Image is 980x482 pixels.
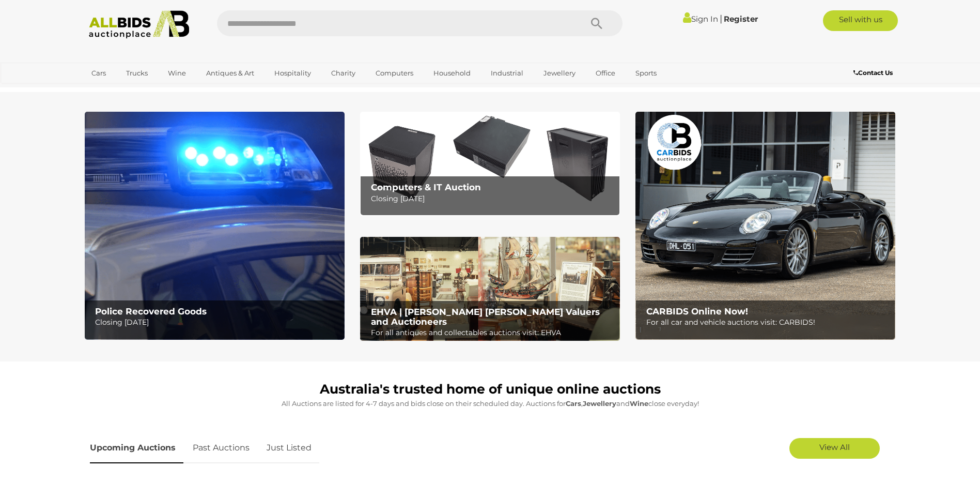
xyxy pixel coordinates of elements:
[853,69,893,77] b: Contact Us
[583,399,616,408] strong: Jewellery
[360,237,620,341] a: EHVA | Evans Hastings Valuers and Auctioneers EHVA | [PERSON_NAME] [PERSON_NAME] Valuers and Auct...
[629,65,663,82] a: Sports
[789,438,880,459] a: View All
[371,192,614,205] p: Closing [DATE]
[360,237,620,341] img: EHVA | Evans Hastings Valuers and Auctioneers
[823,10,898,31] a: Sell with us
[90,433,183,463] a: Upcoming Auctions
[635,112,895,340] img: CARBIDS Online Now!
[369,65,420,82] a: Computers
[371,307,600,327] b: EHVA | [PERSON_NAME] [PERSON_NAME] Valuers and Auctioneers
[85,112,345,340] img: Police Recovered Goods
[819,442,850,452] span: View All
[589,65,622,82] a: Office
[83,10,195,39] img: Allbids.com.au
[853,67,895,79] a: Contact Us
[646,306,748,317] b: CARBIDS Online Now!
[85,65,113,82] a: Cars
[537,65,582,82] a: Jewellery
[371,182,481,192] b: Computers & IT Auction
[161,65,193,82] a: Wine
[371,326,614,339] p: For all antiques and collectables auctions visit: EHVA
[683,14,718,24] a: Sign In
[720,13,722,24] span: |
[95,306,207,317] b: Police Recovered Goods
[185,433,257,463] a: Past Auctions
[646,316,890,329] p: For all car and vehicle auctions visit: CARBIDS!
[630,399,648,408] strong: Wine
[360,112,620,216] a: Computers & IT Auction Computers & IT Auction Closing [DATE]
[85,112,345,340] a: Police Recovered Goods Police Recovered Goods Closing [DATE]
[635,112,895,340] a: CARBIDS Online Now! CARBIDS Online Now! For all car and vehicle auctions visit: CARBIDS!
[360,112,620,216] img: Computers & IT Auction
[90,382,891,397] h1: Australia's trusted home of unique online auctions
[566,399,581,408] strong: Cars
[571,10,623,36] button: Search
[724,14,758,24] a: Register
[268,65,318,82] a: Hospitality
[324,65,362,82] a: Charity
[119,65,154,82] a: Trucks
[484,65,530,82] a: Industrial
[199,65,261,82] a: Antiques & Art
[85,82,172,99] a: [GEOGRAPHIC_DATA]
[90,398,891,410] p: All Auctions are listed for 4-7 days and bids close on their scheduled day. Auctions for , and cl...
[95,316,338,329] p: Closing [DATE]
[259,433,319,463] a: Just Listed
[427,65,477,82] a: Household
